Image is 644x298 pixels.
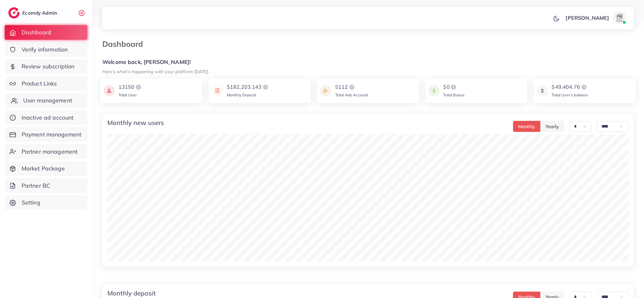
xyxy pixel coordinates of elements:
[22,182,51,190] span: Partner BC
[22,130,82,139] span: Payment management
[22,10,59,16] h2: Ecomdy Admin
[540,121,565,132] button: Yearly
[102,59,634,66] h5: Welcome back, [PERSON_NAME]!
[5,59,87,74] a: Review subscription
[513,121,541,132] button: Monthly
[348,83,356,91] img: logo
[5,127,87,142] a: Payment management
[580,83,588,91] img: logo
[22,28,51,37] span: Dashboard
[552,93,588,97] span: Total User’s balance
[429,83,440,98] img: icon payment
[537,83,548,98] img: icon payment
[227,83,269,91] div: $182,203.143
[22,148,78,156] span: Partner management
[450,83,458,91] img: logo
[22,114,74,122] span: Inactive ad account
[135,83,142,91] img: logo
[107,119,164,127] h4: Monthly new users
[5,25,87,40] a: Dashboard
[5,76,87,91] a: Product Links
[227,93,256,97] span: Monthly Deposit
[107,289,156,297] h4: Monthly deposit
[335,83,368,91] div: 5112
[8,7,20,18] img: logo
[5,110,87,125] a: Inactive ad account
[5,195,87,210] a: Setting
[102,39,148,49] h3: Dashboard
[22,198,40,207] span: Setting
[5,42,87,57] a: Verify information
[5,144,87,159] a: Partner management
[102,69,209,74] small: Here's what's happening with your platform [DATE].
[212,83,223,98] img: icon payment
[22,80,57,88] span: Product Links
[8,7,59,18] a: logoEcomdy Admin
[335,93,368,97] span: Total Ads Account
[320,83,331,98] img: icon payment
[5,178,87,193] a: Partner BC
[22,164,65,173] span: Market Package
[119,93,137,97] span: Total User
[22,45,68,54] span: Verify information
[22,62,75,71] span: Review subscription
[119,83,142,91] div: 13150
[104,83,115,98] img: icon payment
[23,96,72,105] span: User management
[5,161,87,176] a: Market Package
[552,83,588,91] div: $49,404.76
[262,83,269,91] img: logo
[444,93,465,97] span: Total Bonus
[5,93,87,108] a: User management
[444,83,465,91] div: $0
